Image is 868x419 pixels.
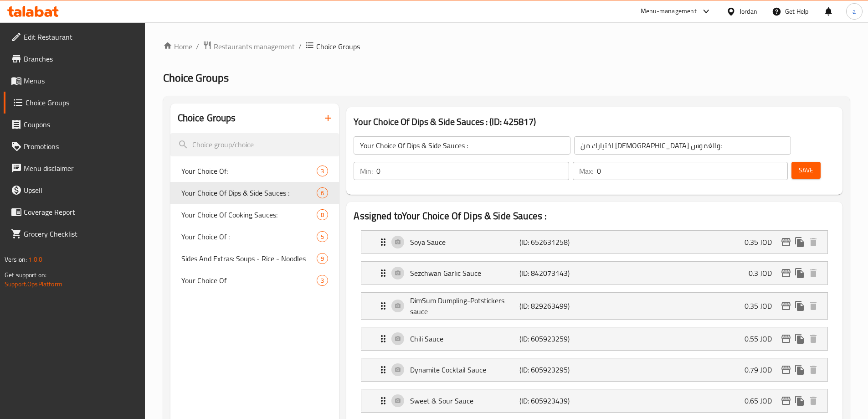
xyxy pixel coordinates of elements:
a: Grocery Checklist [4,223,145,245]
span: Menus [24,75,138,86]
button: duplicate [793,235,806,249]
span: Choice Groups [26,97,138,108]
a: Branches [4,48,145,70]
div: Expand [361,327,827,350]
span: 3 [317,167,328,176]
span: Sides And Extras: Soups - Rice - Noodles [181,253,317,264]
div: Sides And Extras: Soups - Rice - Noodles9 [170,248,339,269]
li: Expand [354,354,835,385]
span: 1.0.0 [28,253,42,265]
p: 0.55 JOD [745,333,779,344]
button: edit [779,235,793,249]
p: (ID: 652631258) [519,237,592,248]
h2: Choice Groups [178,111,236,125]
a: Support.OpsPlatform [5,278,62,290]
span: Save [799,165,813,176]
p: (ID: 842073143) [519,268,592,279]
p: 0.65 JOD [745,395,779,406]
a: Home [163,41,192,52]
span: Your Choice Of [181,275,317,286]
span: Menu disclaimer [24,163,138,174]
span: Your Choice Of Dips & Side Sauces : [181,187,317,198]
button: duplicate [793,332,806,346]
button: delete [806,394,820,408]
a: Coupons [4,114,145,135]
span: Coverage Report [24,207,138,217]
button: edit [779,332,793,346]
button: delete [806,363,820,377]
p: (ID: 605923259) [519,333,592,344]
span: Restaurants management [214,41,295,52]
span: Your Choice Of : [181,231,317,242]
div: Choices [317,166,328,176]
span: Your Choice Of: [181,166,317,176]
a: Coverage Report [4,201,145,223]
p: (ID: 829263499) [519,300,592,311]
p: Chili Sauce [410,333,519,344]
span: Choice Groups [316,41,360,52]
a: Edit Restaurant [4,26,145,48]
button: edit [779,394,793,408]
div: Choices [317,187,328,198]
p: Dynamite Cocktail Sauce [410,364,519,375]
div: Expand [361,389,827,412]
span: Get support on: [5,269,46,281]
button: edit [779,299,793,313]
li: Expand [354,258,835,289]
span: 9 [317,254,328,263]
div: Jordan [740,6,757,16]
div: Choices [317,253,328,264]
button: edit [779,363,793,377]
nav: breadcrumb [163,41,850,52]
p: 0.3 JOD [749,268,779,279]
input: search [170,133,339,156]
div: Your Choice Of Cooking Sauces:8 [170,204,339,226]
div: Your Choice Of:3 [170,160,339,182]
div: Choices [317,209,328,220]
p: Sweet & Sour Sauce [410,395,519,406]
span: a [853,6,856,16]
div: Your Choice Of :5 [170,226,339,248]
p: DimSum Dumpling-Potstickers sauce [410,295,519,317]
span: Choice Groups [163,67,229,88]
div: Choices [317,231,328,242]
button: delete [806,266,820,280]
span: Branches [24,53,138,64]
h3: Your Choice Of Dips & Side Sauces : (ID: 425817) [354,114,835,129]
p: Sezchwan Garlic Sauce [410,268,519,279]
button: duplicate [793,266,806,280]
button: delete [806,299,820,313]
span: Your Choice Of Cooking Sauces: [181,209,317,220]
span: 6 [317,189,328,197]
button: delete [806,332,820,346]
button: delete [806,235,820,249]
div: Choices [317,275,328,286]
span: Edit Restaurant [24,31,138,42]
li: Expand [354,227,835,258]
span: Grocery Checklist [24,228,138,239]
p: Min: [360,166,373,176]
button: edit [779,266,793,280]
div: Expand [361,358,827,381]
a: Upsell [4,179,145,201]
div: Expand [361,293,827,319]
span: 5 [317,233,328,241]
span: Promotions [24,141,138,152]
li: / [196,41,199,52]
span: Coupons [24,119,138,130]
a: Menus [4,70,145,92]
p: Soya Sauce [410,237,519,248]
button: duplicate [793,299,806,313]
div: Expand [361,231,827,253]
p: 0.35 JOD [745,237,779,248]
li: Expand [354,323,835,354]
p: 0.35 JOD [745,300,779,311]
span: Version: [5,253,27,265]
li: Expand [354,289,835,323]
a: Promotions [4,135,145,157]
span: 3 [317,276,328,285]
p: (ID: 605923439) [519,395,592,406]
p: 0.79 JOD [745,364,779,375]
span: 8 [317,211,328,219]
li: / [298,41,302,52]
